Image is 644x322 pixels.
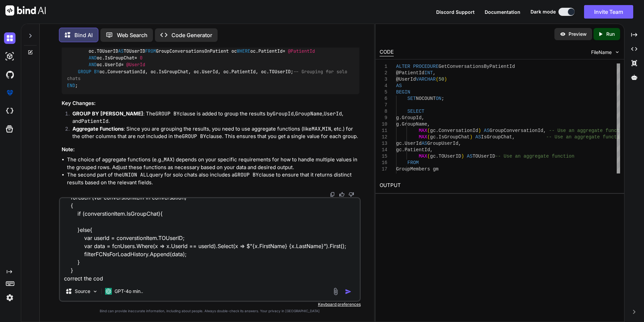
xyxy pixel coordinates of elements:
[380,166,387,172] div: 17
[380,115,387,121] div: 9
[439,154,461,159] span: TOUserID
[380,128,387,134] div: 11
[380,140,387,147] div: 13
[74,31,93,39] p: Bind AI
[67,110,359,125] li: : The clause is added to group the results by , , , and .
[408,173,419,178] span: JOIN
[376,178,624,193] h2: OUTPUT
[408,160,419,165] span: FROM
[380,83,387,89] div: 4
[4,51,15,62] img: darkAi-studio
[402,141,405,146] span: .
[396,77,416,82] span: @UserId
[380,89,387,96] div: 5
[67,156,359,171] li: The choice of aggregate functions (e.g., ) depends on your specific requirements for how to handl...
[495,154,574,159] span: -- Use an aggregate function
[512,134,515,140] span: ,
[546,134,625,140] span: -- Use an aggregate function
[439,128,478,133] span: ConversationId
[126,62,145,68] span: @UserId
[339,192,345,197] img: like
[4,32,15,44] img: darkChat
[67,125,359,140] li: : Since you are grouping the results, you need to use aggregate functions (like , , etc.) for the...
[436,9,475,15] span: Discord Support
[419,128,427,133] span: MAX
[591,49,612,56] span: FileName
[439,64,515,69] span: GetConversationsByPatientId
[380,96,387,102] div: 6
[380,121,387,128] div: 10
[444,77,447,82] span: )
[427,122,430,127] span: ,
[416,77,436,82] span: VARCHAR
[614,49,620,55] img: chevron down
[380,102,387,108] div: 7
[272,110,294,117] code: GroupId
[237,48,250,54] span: WHERE
[288,48,315,54] span: @PatientId
[312,126,321,132] code: MAX
[295,110,322,117] code: GroupName
[380,160,387,166] div: 16
[441,96,444,101] span: ;
[402,122,427,127] span: GroupName
[380,134,387,140] div: 12
[470,134,472,140] span: )
[430,134,436,140] span: gc
[396,70,424,76] span: @PatientId
[485,8,520,16] button: Documentation
[413,64,439,69] span: PROCEDURE
[78,69,91,75] span: GROUP
[396,64,410,69] span: ALTER
[436,134,439,140] span: .
[402,115,422,120] span: GroupId
[345,288,352,295] img: icon
[89,55,97,61] span: AND
[105,288,112,295] img: GPT-4o mini
[424,70,433,76] span: INT
[380,108,387,115] div: 8
[349,192,354,197] img: dislike
[427,134,430,140] span: (
[458,141,461,146] span: ,
[439,77,444,82] span: 50
[549,128,628,133] span: -- Use an aggregate function
[436,154,439,159] span: .
[322,126,331,132] code: MIN
[4,105,15,117] img: cloudideIcon
[430,128,436,133] span: gc
[422,141,427,146] span: AS
[75,288,90,295] p: Source
[569,31,587,37] p: Preview
[67,82,75,88] span: END
[405,141,421,146] span: UserId
[72,126,124,132] strong: Aggregate Functions
[430,154,436,159] span: gc
[89,62,97,68] span: AND
[67,69,350,81] span: -- Grouping for solo chats
[606,31,615,37] p: Run
[405,147,430,153] span: PatientId
[396,122,399,127] span: g
[475,134,481,140] span: AS
[422,115,424,120] span: ,
[436,128,439,133] span: .
[478,128,481,133] span: )
[584,5,633,19] button: Invite Team
[436,8,475,16] button: Discord Support
[94,69,99,75] span: BY
[121,62,124,68] span: =
[481,134,512,140] span: IsGroupChat
[164,156,173,163] code: MAX
[380,76,387,83] div: 3
[396,141,402,146] span: gc
[283,48,285,54] span: =
[145,48,156,54] span: FROM
[473,154,495,159] span: TOUserID
[140,55,142,61] span: 0
[433,70,436,76] span: ,
[408,109,424,114] span: SELECT
[489,128,543,133] span: GroupConversationId
[122,171,149,178] code: UNION ALL
[399,115,401,120] span: .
